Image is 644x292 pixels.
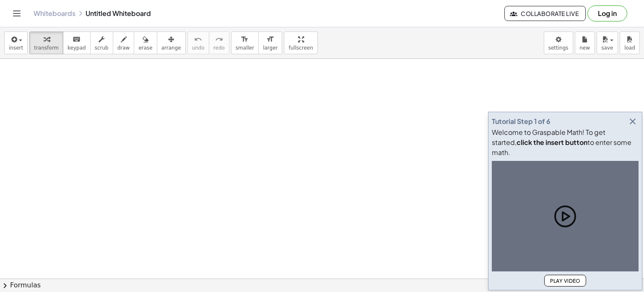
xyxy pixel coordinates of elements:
[9,45,23,51] span: insert
[231,32,259,54] button: format_sizesmaller
[544,32,573,54] button: settings
[10,7,23,20] button: Toggle navigation
[213,45,225,51] span: redo
[601,45,613,51] span: save
[73,34,80,45] i: keyboard
[266,34,274,45] i: format_size
[512,10,579,17] span: Collaborate Live
[68,45,86,51] span: keypad
[117,45,130,51] span: draw
[90,32,113,54] button: scrub
[263,45,278,51] span: larger
[575,32,595,54] button: new
[597,32,618,54] button: save
[187,32,209,54] button: undoundo
[587,5,627,21] button: Log in
[504,6,586,21] button: Collaborate Live
[134,32,157,54] button: erase
[113,32,135,54] button: draw
[548,45,569,51] span: settings
[161,45,181,51] span: arrange
[157,32,186,54] button: arrange
[288,45,313,51] span: fullscreen
[624,45,635,51] span: load
[34,9,75,18] a: Whiteboards
[258,32,282,54] button: format_sizelarger
[492,127,639,158] div: Welcome to Graspable Math! To get started, to enter some math.
[241,34,249,45] i: format_size
[284,32,317,54] button: fullscreen
[517,138,587,147] b: click the insert button
[192,45,205,51] span: undo
[138,45,152,51] span: erase
[34,45,59,51] span: transform
[544,275,586,287] button: Play Video
[579,45,590,51] span: new
[620,32,640,54] button: load
[29,32,63,54] button: transform
[215,34,223,45] i: redo
[63,32,91,54] button: keyboardkeypad
[492,116,551,126] div: Tutorial Step 1 of 6
[236,45,254,51] span: smaller
[209,32,229,54] button: redoredo
[4,32,28,54] button: insert
[95,45,109,51] span: scrub
[550,278,581,284] span: Play Video
[194,34,202,45] i: undo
